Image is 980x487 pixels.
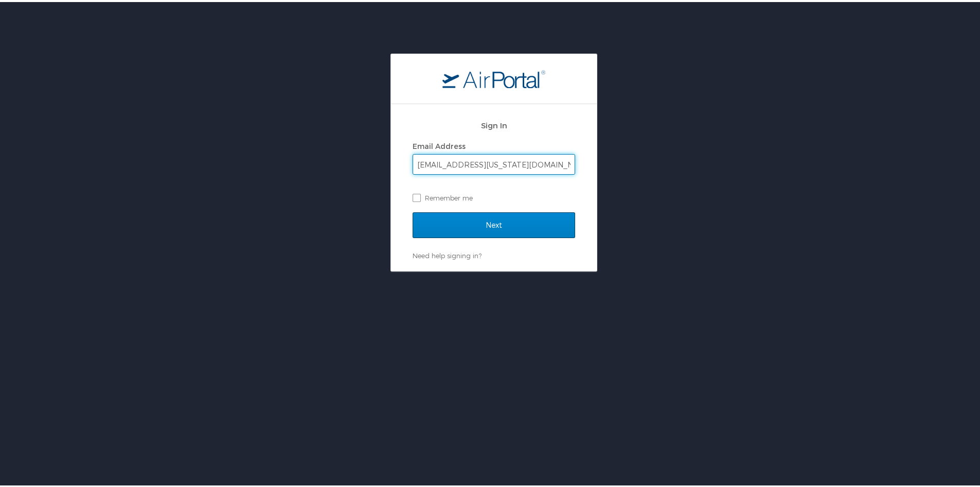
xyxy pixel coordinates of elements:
[413,249,482,258] a: Need help signing in?
[413,188,575,204] label: Remember me
[442,68,545,86] img: logo
[413,210,575,236] input: Next
[413,140,466,148] label: Email Address
[413,117,575,129] h2: Sign In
